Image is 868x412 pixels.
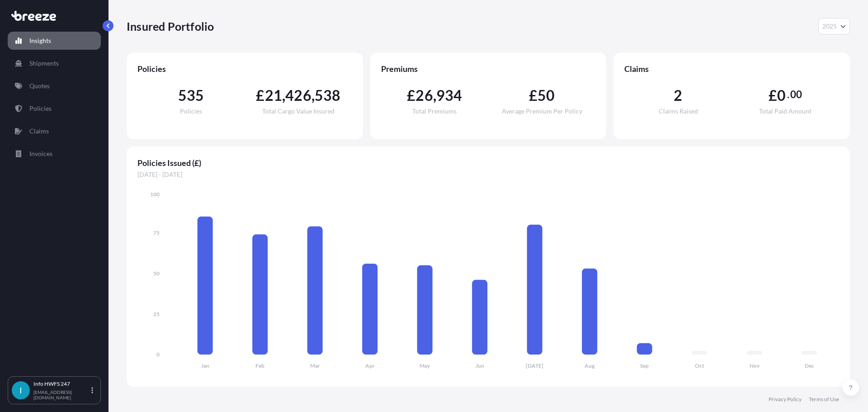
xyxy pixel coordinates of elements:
a: Privacy Policy [769,396,802,403]
tspan: Jan [201,362,209,369]
span: [DATE] - [DATE] [137,170,839,179]
p: Insured Portfolio [127,19,214,33]
tspan: Nov [750,362,760,369]
tspan: Feb [255,362,264,369]
tspan: 0 [156,351,160,358]
span: Total Premiums [412,108,457,114]
tspan: May [420,362,430,369]
span: Total Paid Amount [759,108,811,114]
tspan: Aug [585,362,595,369]
tspan: Mar [310,362,320,369]
tspan: Apr [365,362,375,369]
a: Insights [8,32,101,50]
tspan: Dec [805,362,814,369]
span: , [311,88,315,103]
tspan: Jun [476,362,484,369]
span: £ [769,88,777,103]
a: Claims [8,122,101,140]
tspan: [DATE] [526,362,543,369]
a: Quotes [8,77,101,95]
span: Average Premium Per Policy [502,108,582,114]
tspan: 50 [153,270,160,277]
a: Shipments [8,54,101,72]
tspan: 25 [153,311,160,317]
span: Policies [180,108,202,114]
span: 50 [538,88,555,103]
tspan: Oct [695,362,704,369]
span: 26 [415,88,433,103]
span: 426 [285,88,311,103]
span: 00 [790,91,802,98]
span: Premiums [381,63,596,74]
p: Insights [29,36,51,45]
span: , [282,88,285,103]
p: Quotes [29,81,50,90]
span: I [19,386,22,395]
p: Shipments [29,59,59,68]
span: 21 [265,88,282,103]
tspan: 100 [150,191,160,198]
span: Policies [137,63,352,74]
span: 2 [674,88,682,103]
p: Invoices [29,149,52,158]
a: Invoices [8,145,101,163]
p: Claims [29,127,49,136]
a: Terms of Use [809,396,839,403]
p: Info HWFS 247 [33,380,90,388]
span: £ [256,88,264,103]
tspan: Sep [640,362,649,369]
p: [EMAIL_ADDRESS][DOMAIN_NAME] [33,389,90,400]
span: Total Cargo Value Insured [262,108,335,114]
span: £ [407,88,415,103]
span: 934 [436,88,462,103]
span: 2025 [822,22,837,31]
span: Claims [624,63,839,74]
span: Policies Issued (£) [137,157,839,168]
span: , [433,88,436,103]
span: £ [529,88,538,103]
span: 535 [178,88,204,103]
span: 0 [777,88,786,103]
p: Policies [29,104,52,113]
a: Policies [8,99,101,118]
button: Year Selector [818,18,850,34]
tspan: 75 [153,229,160,236]
span: . [787,91,789,98]
span: Claims Raised [659,108,698,114]
span: 538 [315,88,341,103]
